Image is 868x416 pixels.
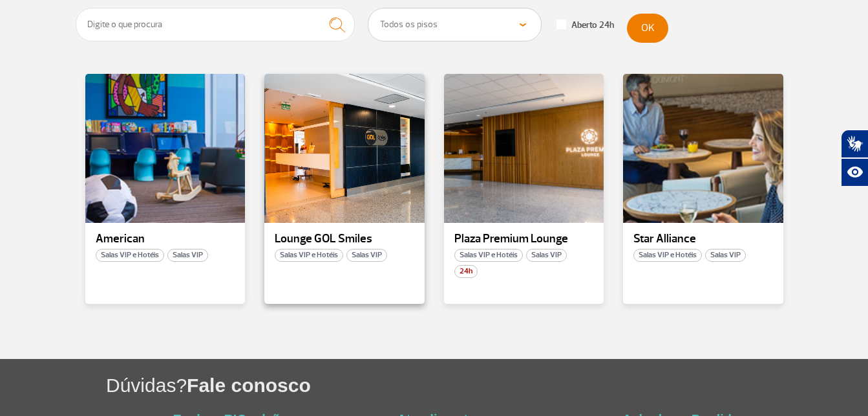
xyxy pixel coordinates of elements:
button: Abrir recursos assistivos. [841,158,868,187]
span: 24h [454,265,478,278]
span: Salas VIP e Hotéis [96,249,164,262]
button: Abrir tradutor de língua de sinais. [841,130,868,158]
span: Salas VIP e Hotéis [454,249,523,262]
div: Plugin de acessibilidade da Hand Talk. [841,130,868,187]
p: Star Alliance [633,233,773,246]
span: Salas VIP [705,249,746,262]
input: Digite o que procura [76,8,355,41]
span: Salas VIP [346,249,387,262]
p: Plaza Premium Lounge [454,233,594,246]
span: Salas VIP e Hotéis [633,249,702,262]
span: Salas VIP [526,249,567,262]
p: Lounge GOL Smiles [275,233,414,246]
span: Salas VIP [167,249,208,262]
h1: Dúvidas? [106,372,868,399]
button: OK [627,14,668,43]
span: Fale conosco [187,375,311,396]
span: Salas VIP e Hotéis [275,249,343,262]
p: American [96,233,235,246]
label: Aberto 24h [556,19,614,31]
